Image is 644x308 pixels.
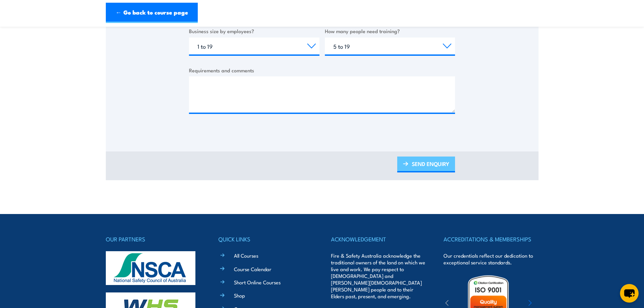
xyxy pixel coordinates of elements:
h4: ACKNOWLEDGEMENT [331,234,426,244]
a: All Courses [234,252,258,259]
a: ← Go back to course page [106,3,198,23]
h4: OUR PARTNERS [106,234,200,244]
a: SEND ENQUIRY [397,157,455,172]
a: Course Calendar [234,265,271,273]
a: Short Online Courses [234,279,281,286]
label: How many people need training? [325,27,455,35]
label: Business size by employees? [189,27,319,35]
h4: QUICK LINKS [218,234,313,244]
img: nsca-logo-footer [106,251,195,285]
p: Fire & Safety Australia acknowledge the traditional owners of the land on which we live and work.... [331,252,426,300]
h4: ACCREDITATIONS & MEMBERSHIPS [444,234,538,244]
p: Our credentials reflect our dedication to exceptional service standards. [444,252,538,266]
button: chat-button [620,284,639,303]
label: Requirements and comments [189,66,455,74]
a: Shop [234,292,245,299]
